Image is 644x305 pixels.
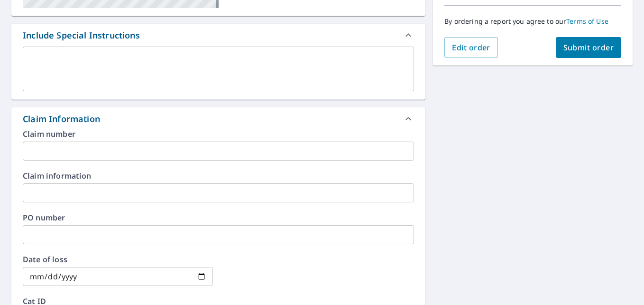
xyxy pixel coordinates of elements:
[23,29,140,42] div: Include Special Instructions
[11,24,425,47] div: Include Special Instructions
[444,17,621,26] p: By ordering a report you agree to our
[23,113,100,125] div: Claim Information
[563,42,614,53] span: Submit order
[556,37,622,58] button: Submit order
[23,214,414,221] label: PO number
[444,37,498,58] button: Edit order
[23,297,414,305] label: Cat ID
[452,42,490,53] span: Edit order
[23,256,213,263] label: Date of loss
[23,172,414,180] label: Claim information
[566,17,608,26] a: Terms of Use
[23,130,414,138] label: Claim number
[11,107,425,130] div: Claim Information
